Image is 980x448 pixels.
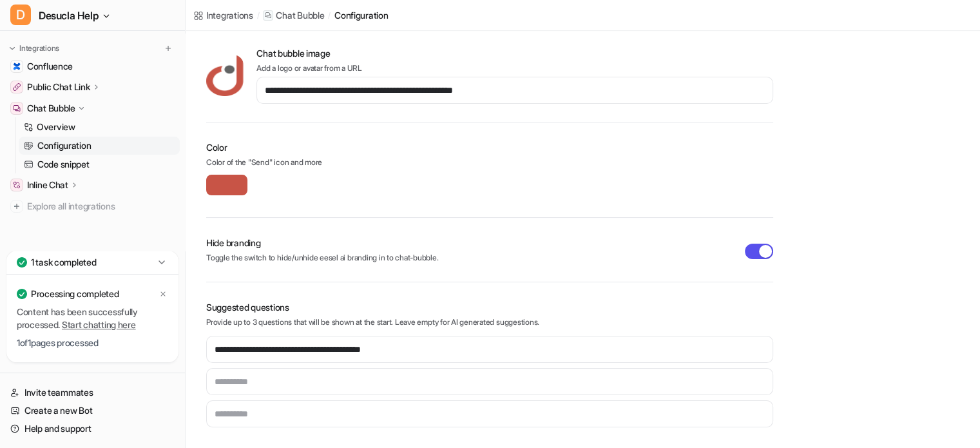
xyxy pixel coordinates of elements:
[37,158,90,171] p: Code snippet
[257,10,260,21] span: /
[8,44,17,53] img: expand menu
[17,306,168,331] p: Content has been successfully processed.
[37,121,75,133] p: Overview
[19,118,180,136] a: Overview
[334,8,388,22] a: configuration
[27,81,90,93] p: Public Chat Link
[328,10,331,21] span: /
[27,102,75,115] p: Chat Bubble
[5,57,180,75] a: ConfluenceConfluence
[19,43,59,54] p: Integrations
[27,179,68,191] p: Inline Chat
[164,44,173,53] img: menu_add.svg
[62,319,136,330] a: Start chatting here
[10,200,23,213] img: explore all integrations
[5,197,180,215] a: Explore all integrations
[206,55,244,96] img: chat
[5,384,180,402] a: Invite teammates
[13,104,21,112] img: Chat Bubble
[5,420,180,438] a: Help and support
[206,141,773,154] h2: Color
[263,9,324,22] a: Chat Bubble
[13,63,21,70] img: Confluence
[31,256,97,269] p: 1 task completed
[206,252,745,264] p: Toggle the switch to hide/unhide eesel ai branding in to chat-bubble.
[31,287,119,300] p: Processing completed
[5,402,180,420] a: Create a new Bot
[256,46,773,60] h2: Chat bubble image
[256,63,773,74] p: Add a logo or avatar from a URL
[206,317,773,328] p: Provide up to 3 questions that will be shown at the start. Leave empty for AI generated suggestions.
[19,155,180,173] a: Code snippet
[27,60,73,73] span: Confluence
[206,236,745,249] h3: Hide branding
[37,139,91,152] p: Configuration
[13,83,21,91] img: Public Chat Link
[206,8,253,22] div: Integrations
[13,181,21,189] img: Inline Chat
[39,6,99,24] span: Desucla Help
[206,300,773,314] h2: Suggested questions
[27,196,175,217] span: Explore all integrations
[276,9,324,22] p: Chat Bubble
[5,42,63,55] button: Integrations
[19,137,180,155] a: Configuration
[193,8,253,22] a: Integrations
[17,336,168,349] p: 1 of 1 pages processed
[10,5,31,25] span: D
[206,157,773,172] p: Color of the "Send" icon and more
